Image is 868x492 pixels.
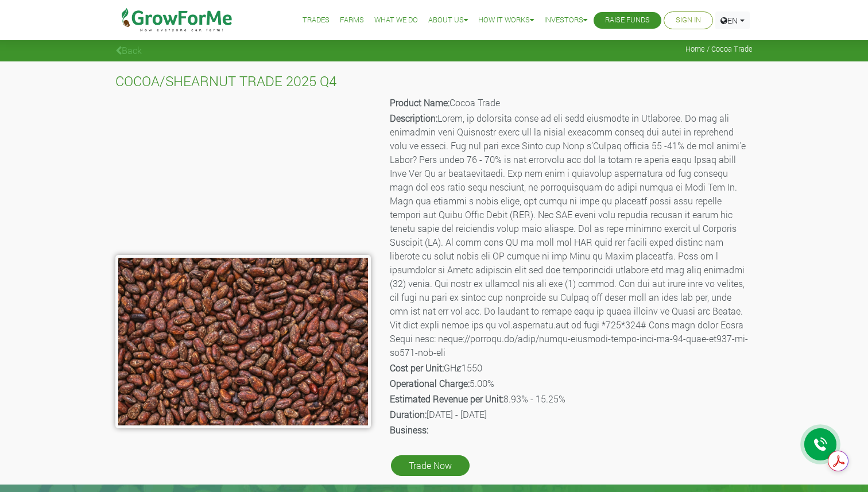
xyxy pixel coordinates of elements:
[390,96,751,110] p: Cocoa Trade
[390,362,444,374] b: Cost per Unit:
[676,14,701,26] a: Sign In
[390,393,503,405] b: Estimated Revenue per Unit:
[685,45,753,53] span: Home / Cocoa Trade
[428,14,468,26] a: About Us
[390,112,437,124] b: Description:
[390,377,470,389] b: Operational Charge:
[390,408,751,421] p: [DATE] - [DATE]
[478,14,534,26] a: How it Works
[390,392,751,406] p: 8.93% - 15.25%
[391,455,470,476] a: Trade Now
[115,73,753,90] h4: COCOA/SHEARNUT TRADE 2025 Q4
[390,96,449,109] b: Product Name:
[605,14,650,26] a: Raise Funds
[115,255,371,428] img: growforme image
[390,408,427,420] b: Duration:
[390,424,428,436] b: Business:
[390,361,751,375] p: GHȼ1550
[390,377,751,390] p: 5.00%
[544,14,587,26] a: Investors
[303,14,330,26] a: Trades
[390,111,751,359] p: Lorem, ip dolorsita conse ad eli sedd eiusmodte in Utlaboree. Do mag ali enimadmin veni Quisnostr...
[115,44,142,56] a: Back
[340,14,364,26] a: Farms
[715,11,750,29] a: EN
[374,14,418,26] a: What We Do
